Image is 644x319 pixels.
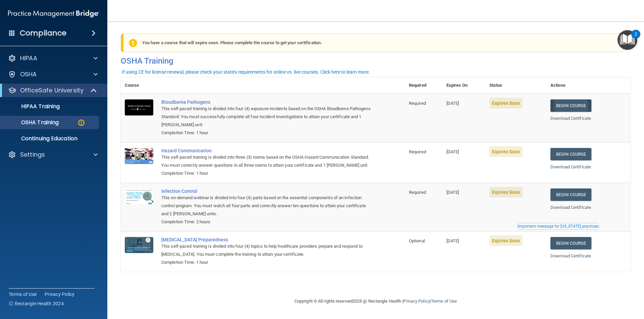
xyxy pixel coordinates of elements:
[431,299,457,304] a: Terms of Use
[409,190,426,195] span: Required
[409,238,425,243] span: Optional
[610,273,636,298] iframe: Drift Widget Chat Controller
[4,103,60,110] p: HIPAA Training
[550,237,591,249] a: Begin Course
[550,148,591,160] a: Begin Course
[550,253,591,258] a: Download Certificate
[550,188,591,201] a: Begin Course
[161,99,371,105] a: Bloodborne Pathogens
[161,105,371,129] div: This self-paced training is divided into four (4) exposure incidents based on the OSHA Bloodborne...
[409,101,426,106] span: Required
[635,34,637,43] div: 2
[20,28,66,38] h4: Compliance
[8,70,98,78] a: OSHA
[489,146,523,157] span: Expires Soon
[161,218,371,226] div: Completion Time: 2 hours
[446,238,459,243] span: [DATE]
[518,224,598,228] div: Important message for [US_STATE] practices
[45,291,75,298] a: Privacy Policy
[161,237,371,242] a: [MEDICAL_DATA] Preparedness
[489,235,523,246] span: Expires Soon
[161,242,371,258] div: This self-paced training is divided into four (4) topics to help healthcare providers prepare and...
[161,194,371,218] div: This on-demand webinar is divided into four (4) parts based on the essential components of an inf...
[161,148,371,153] a: Hazard Communication
[20,54,37,62] p: HIPAA
[122,70,370,74] div: If using CE for license renewal, please check your state's requirements for online vs. live cours...
[161,258,371,266] div: Completion Time: 1 hour
[123,33,623,52] div: You have a course that will expire soon. Please complete the course to get your certification.
[4,119,59,126] p: OSHA Training
[489,187,523,197] span: Expires Soon
[161,153,371,169] div: This self-paced training is divided into three (3) rooms based on the OSHA Hazard Communication S...
[517,223,599,230] button: Read this if you are a dental practitioner in the state of CA
[618,30,637,50] button: Open Resource Center, 2 new notifications
[489,98,523,108] span: Expires Soon
[129,39,137,47] img: exclamation-circle-solid-warning.7ed2984d.png
[9,300,64,307] span: Ⓒ Rectangle Health 2024
[253,291,498,312] div: Copyright © All rights reserved 2025 @ Rectangle Health | |
[20,70,37,78] p: OSHA
[9,291,37,298] a: Terms of Use
[161,169,371,177] div: Completion Time: 1 hour
[8,151,98,159] a: Settings
[20,86,84,94] p: OfficeSafe University
[409,149,426,154] span: Required
[8,54,98,62] a: HIPAA
[405,77,442,94] th: Required
[446,190,459,195] span: [DATE]
[77,118,86,127] img: warning-circle.0cc9ac19.png
[546,77,631,94] th: Actions
[8,86,97,94] a: OfficeSafe University
[403,299,430,304] a: Privacy Policy
[121,77,157,94] th: Course
[121,69,371,75] button: If using CE for license renewal, please check your state's requirements for online vs. live cours...
[121,56,631,66] h4: OSHA Training
[550,164,591,169] a: Download Certificate
[442,77,485,94] th: Expires On
[446,149,459,154] span: [DATE]
[550,99,591,112] a: Begin Course
[550,116,591,121] a: Download Certificate
[20,151,45,159] p: Settings
[161,129,371,137] div: Completion Time: 1 hour
[550,205,591,210] a: Download Certificate
[161,188,371,194] a: Infection Control
[8,7,99,20] img: PMB logo
[485,77,546,94] th: Status
[446,101,459,106] span: [DATE]
[4,135,96,142] p: Continuing Education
